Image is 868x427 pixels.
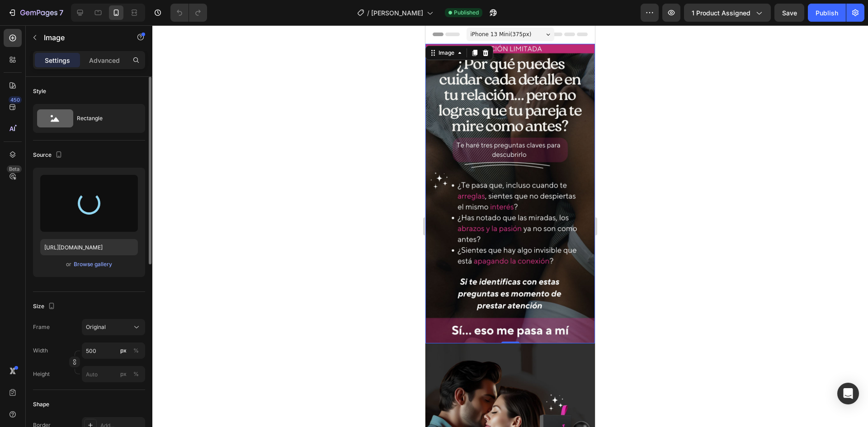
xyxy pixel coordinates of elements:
[40,239,138,255] input: https://example.com/image.jpg
[33,400,49,408] div: Shape
[684,4,771,22] button: 1 product assigned
[131,345,142,356] button: px
[33,347,48,355] label: Width
[82,343,145,359] input: px%
[816,8,838,18] div: Publish
[454,9,479,17] span: Published
[66,259,71,270] span: or
[692,8,750,18] span: 1 product assigned
[73,260,113,269] button: Browse gallery
[74,260,112,268] div: Browse gallery
[133,370,139,378] div: %
[774,4,804,22] button: Save
[120,347,127,355] div: px
[7,165,22,173] div: Beta
[9,96,22,103] div: 450
[33,370,50,378] label: Height
[86,323,106,331] span: Original
[44,32,121,43] p: Image
[118,345,129,356] button: %
[837,383,859,404] div: Open Intercom Messenger
[371,8,423,18] span: [PERSON_NAME]
[808,4,846,22] button: Publish
[45,56,70,65] p: Settings
[82,319,145,335] button: Original
[59,7,63,18] p: 7
[82,366,145,382] input: px%
[782,9,797,17] span: Save
[170,4,207,22] div: Undo/Redo
[33,149,64,161] div: Source
[33,300,57,313] div: Size
[4,4,67,22] button: 7
[33,323,50,331] label: Frame
[118,369,129,380] button: %
[89,56,120,65] p: Advanced
[131,369,142,380] button: px
[425,25,595,427] iframe: Design area
[120,370,127,378] div: px
[33,87,46,95] div: Style
[133,347,139,355] div: %
[367,8,369,18] span: /
[77,108,132,129] div: Rectangle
